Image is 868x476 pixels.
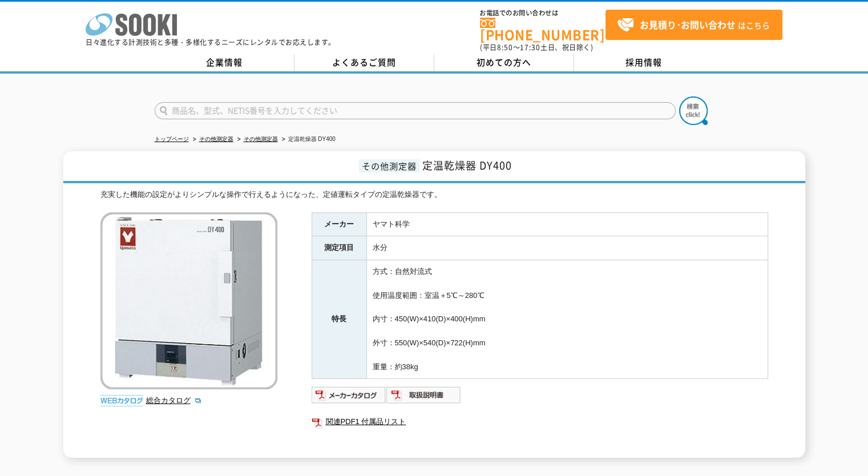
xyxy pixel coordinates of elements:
[366,212,768,236] td: ヤマト科学
[155,136,189,142] a: トップページ
[100,212,277,389] img: 定温乾燥器 DY400
[679,96,708,125] img: btn_search.png
[480,18,605,41] a: [PHONE_NUMBER]
[146,396,202,405] a: 総合カタログ
[434,54,574,71] a: 初めての方へ
[155,54,294,71] a: 企業情報
[366,260,768,379] td: 方式：自然対流式 使用温度範囲：室温＋5℃～280℃ 内寸：450(W)×410(D)×400(H)mm 外寸：550(W)×540(D)×722(H)mm 重量：約38kg
[640,18,736,31] strong: お見積り･お問い合わせ
[312,386,386,404] img: メーカーカタログ
[312,260,366,379] th: 特長
[312,236,366,260] th: 測定項目
[422,158,512,173] span: 定温乾燥器 DY400
[100,189,768,201] div: 充実した機能の設定がよりシンプルな操作で行えるようになった、定値運転タイプの定温乾燥器です。
[86,39,336,46] p: 日々進化する計測技術と多種・多様化するニーズにレンタルでお応えします。
[605,10,782,40] a: お見積り･お問い合わせはこちら
[480,42,593,53] span: (平日 ～ 土日、祝日除く)
[199,136,233,142] a: その他測定器
[574,54,714,71] a: 採用情報
[386,386,461,404] img: 取扱説明書
[477,56,531,68] span: 初めての方へ
[359,159,419,172] span: その他測定器
[497,42,513,53] span: 8:50
[100,395,143,406] img: webカタログ
[366,236,768,260] td: 水分
[280,134,336,146] li: 定温乾燥器 DY400
[244,136,278,142] a: その他測定器
[294,54,434,71] a: よくあるご質問
[480,10,605,17] span: お電話でのお問い合わせは
[312,212,366,236] th: メーカー
[386,394,461,402] a: 取扱説明書
[312,414,768,429] a: 関連PDF1 付属品リスト
[312,394,386,402] a: メーカーカタログ
[155,102,676,119] input: 商品名、型式、NETIS番号を入力してください
[617,17,770,34] span: はこちら
[520,42,540,53] span: 17:30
